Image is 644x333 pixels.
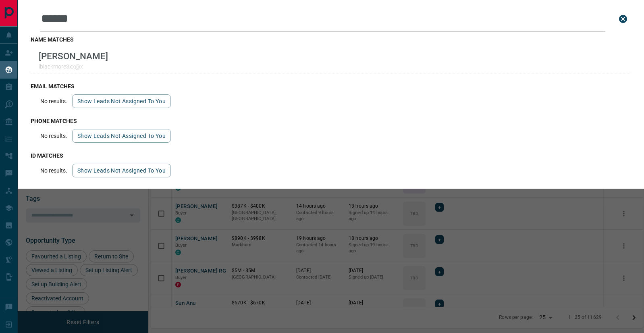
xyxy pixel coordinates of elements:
[39,51,108,61] p: [PERSON_NAME]
[40,98,67,104] p: No results.
[31,118,631,124] h3: phone matches
[615,11,631,27] button: close search bar
[31,152,631,159] h3: id matches
[40,133,67,139] p: No results.
[72,164,171,177] button: show leads not assigned to you
[31,83,631,89] h3: email matches
[39,63,108,70] p: lblackmore3xx@x
[72,94,171,108] button: show leads not assigned to you
[72,129,171,143] button: show leads not assigned to you
[40,167,67,174] p: No results.
[31,36,631,43] h3: name matches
